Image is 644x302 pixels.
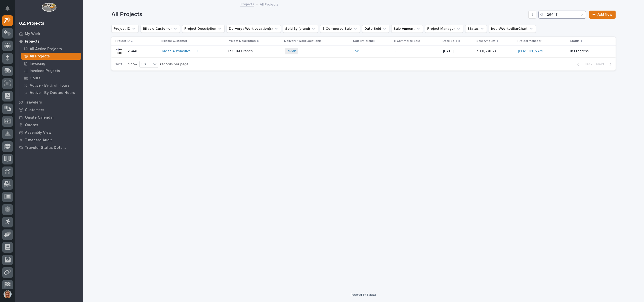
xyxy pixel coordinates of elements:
p: Project Manager [518,38,541,44]
p: Project Description [228,38,256,44]
a: Hours [19,75,83,82]
button: E-Commerce Sale [320,25,360,33]
p: 1 of 1 [111,58,126,71]
button: Billable Customer [141,25,180,33]
a: Onsite Calendar [15,114,83,121]
span: Add New [597,13,612,16]
button: Status [465,25,487,33]
p: $ 181,598.53 [477,48,497,53]
p: In Progress [570,49,608,53]
button: Project Description [182,25,225,33]
a: All Active Projects [19,45,83,52]
button: Project ID [111,25,139,33]
p: 26448 [127,48,140,53]
button: Next [594,62,616,66]
div: 02. Projects [19,21,44,26]
a: Add New [589,11,616,19]
p: FSUHM Cranes [228,48,254,53]
a: My Work [15,30,83,38]
a: Active - By % of Hours [19,82,83,89]
p: Timecard Audit [25,138,52,143]
p: Travelers [25,100,42,105]
p: E-Commerce Sale [394,38,420,44]
a: Traveler Status Details [15,144,83,151]
p: Quotes [25,123,38,127]
p: Date Sold [443,38,457,44]
a: Projects [15,38,83,45]
a: Active - By Quoted Hours [19,89,83,96]
p: Hours [30,76,40,81]
p: Assembly View [25,130,51,135]
a: Timecard Audit [15,136,83,144]
p: Show [128,62,137,66]
p: Sold By (brand) [353,38,375,44]
div: Notifications [6,6,13,14]
tr: 2644826448 Rivian Automotive LLC FSUHM CranesFSUHM Cranes Rivian PWI -[DATE]$ 181,598.53$ 181,598... [111,46,616,57]
a: [PERSON_NAME] [518,49,545,53]
a: Invoicing [19,60,83,67]
p: - [395,49,439,53]
p: All Active Projects [30,47,62,51]
p: Status [570,38,579,44]
img: Workspace Logo [41,3,56,12]
a: Customers [15,106,83,114]
h1: All Projects [111,11,526,18]
span: Next [596,62,607,66]
a: PWI [354,49,359,53]
button: Delivery / Work Location(s) [227,25,281,33]
p: Traveler Status Details [25,146,66,150]
a: Invoiced Projects [19,67,83,74]
a: Rivian [287,49,296,53]
p: Invoiced Projects [30,69,60,73]
button: Sale Amount [391,25,423,33]
p: All Projects [260,1,278,7]
button: Date Sold [362,25,389,33]
button: Sold By (brand) [283,25,318,33]
p: records per page [160,62,189,66]
p: Projects [25,39,39,44]
span: Back [581,62,592,66]
button: Project Manager [425,25,463,33]
p: Billable Customer [161,38,187,44]
button: users-avatar [2,289,13,299]
p: Active - By Quoted Hours [30,91,75,95]
p: Customers [25,108,44,112]
div: 30 [140,62,152,67]
a: Travelers [15,98,83,106]
a: Rivian Automotive LLC [162,49,198,53]
p: Project ID [115,38,130,44]
p: Onsite Calendar [25,115,54,120]
a: Quotes [15,121,83,129]
p: My Work [25,32,40,36]
p: Delivery / Work Location(s) [284,38,323,44]
p: Sale Amount [477,38,495,44]
button: Back [573,62,594,66]
p: Invoicing [30,61,45,66]
p: All Projects [30,54,50,59]
input: Search [538,11,586,19]
button: Notifications [2,3,13,14]
button: hoursWorkedBarChart [489,25,536,33]
p: Active - By % of Hours [30,83,69,88]
a: Assembly View [15,129,83,136]
a: All Projects [19,53,83,60]
p: [DATE] [443,49,473,53]
a: Powered By Stacker [351,293,376,296]
a: Projects [240,1,254,7]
